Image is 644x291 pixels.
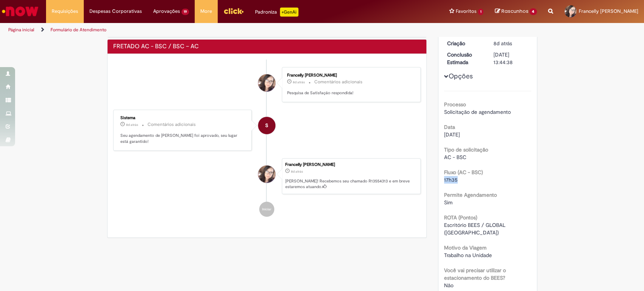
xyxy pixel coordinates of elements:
[444,124,455,130] b: Data
[444,191,497,198] b: Permite Agendamento
[293,80,305,84] time: 22/09/2025 10:44:46
[493,40,512,47] span: 8d atrás
[291,169,303,174] span: 8d atrás
[444,176,458,183] span: 17h35
[444,169,483,176] b: Fluxo (AC - BSC)
[444,146,488,153] b: Tipo de solicitação
[493,40,529,47] div: 22/09/2025 10:44:34
[287,73,413,78] div: Francelly [PERSON_NAME]
[200,8,212,15] span: More
[181,9,189,15] span: 19
[579,8,638,14] span: Francelly [PERSON_NAME]
[6,23,424,37] ul: Trilhas de página
[441,51,488,66] dt: Conclusão Estimada
[285,178,417,190] p: [PERSON_NAME]! Recebemos seu chamado R13554313 e em breve estaremos atuando.
[52,8,78,15] span: Requisições
[444,252,492,259] span: Trabalho na Unidade
[444,199,453,206] span: Sim
[293,80,305,84] span: 8d atrás
[441,40,488,47] dt: Criação
[314,79,363,85] small: Comentários adicionais
[120,133,246,144] p: Seu agendamento de [PERSON_NAME] foi aprovado, seu lugar está garantido!
[113,60,421,224] ul: Histórico de tíquete
[126,123,138,127] time: 22/09/2025 10:44:39
[444,154,466,161] span: AC - BSC
[444,222,507,236] span: Escritório BEES / GLOBAL ([GEOGRAPHIC_DATA])
[444,101,466,108] b: Processo
[444,109,511,115] span: Solicitação de agendamento
[265,116,268,135] span: S
[444,267,506,281] b: Você vai precisar utilizar o estacionamento do BEES?
[120,116,246,120] div: Sistema
[113,43,199,50] h2: FRETADO AC - BSC / BSC – AC Histórico de tíquete
[258,117,275,134] div: System
[255,8,298,17] div: Padroniza
[51,27,106,33] a: Formulário de Atendimento
[285,162,417,167] div: Francelly [PERSON_NAME]
[1,4,40,19] img: ServiceNow
[444,282,453,289] span: Não
[501,8,528,15] span: Rascunhos
[529,8,537,15] span: 4
[223,5,244,17] img: click_logo_yellow_360x200.png
[287,90,413,96] p: Pesquisa de Satisfação respondida!
[113,158,421,195] li: Francelly Emilly Lucas
[444,244,487,251] b: Motivo da Viagem
[291,169,303,174] time: 22/09/2025 10:44:34
[126,123,138,127] span: 8d atrás
[153,8,180,15] span: Aprovações
[280,8,298,17] p: +GenAi
[444,131,460,138] span: [DATE]
[495,8,537,15] a: Rascunhos
[8,27,34,33] a: Página inicial
[148,121,196,128] small: Comentários adicionais
[456,8,476,15] span: Favoritos
[258,165,275,183] div: Francelly Emilly Lucas
[258,74,275,92] div: Francelly Emilly Lucas
[493,51,529,66] div: [DATE] 13:44:38
[89,8,142,15] span: Despesas Corporativas
[478,9,484,15] span: 1
[444,214,477,221] b: ROTA (Pontos)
